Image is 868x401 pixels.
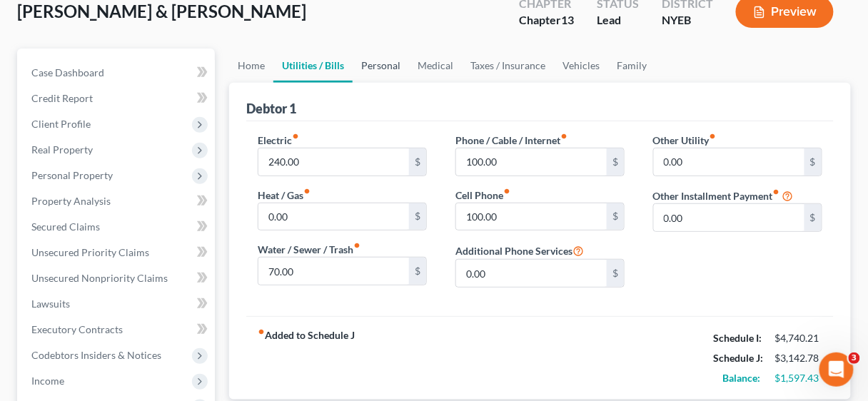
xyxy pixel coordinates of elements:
[258,242,360,257] label: Water / Sewer / Trash
[455,188,510,203] label: Cell Phone
[31,118,91,130] span: Client Profile
[662,12,713,29] div: NYEB
[710,133,717,140] i: fiber_manual_record
[455,242,584,259] label: Additional Phone Services
[17,1,306,21] span: [PERSON_NAME] & [PERSON_NAME]
[804,148,822,176] div: $
[654,204,804,231] input: --
[714,352,764,364] strong: Schedule J:
[819,352,854,387] iframe: Intercom live chat
[456,260,607,287] input: --
[20,86,215,111] a: Credit Report
[258,133,299,148] label: Electric
[258,328,265,335] i: fiber_manual_record
[31,143,93,156] span: Real Property
[20,317,215,342] a: Executory Contracts
[31,195,111,207] span: Property Analysis
[607,203,624,230] div: $
[258,148,409,176] input: --
[31,66,104,78] span: Case Dashboard
[456,148,607,176] input: --
[31,92,93,104] span: Credit Report
[258,188,311,203] label: Heat / Gas
[31,349,161,361] span: Codebtors Insiders & Notices
[409,148,426,176] div: $
[554,49,608,83] a: Vehicles
[20,265,215,291] a: Unsecured Nonpriority Claims
[409,258,426,285] div: $
[804,204,822,231] div: $
[455,133,567,148] label: Phone / Cable / Internet
[775,351,822,365] div: $3,142.78
[31,375,64,387] span: Income
[456,203,607,230] input: --
[31,169,113,181] span: Personal Property
[246,100,296,117] div: Debtor 1
[561,13,574,26] span: 13
[31,323,123,335] span: Executory Contracts
[20,214,215,240] a: Secured Claims
[20,291,215,317] a: Lawsuits
[519,12,574,29] div: Chapter
[20,188,215,214] a: Property Analysis
[503,188,510,195] i: fiber_manual_record
[607,148,624,176] div: $
[20,60,215,86] a: Case Dashboard
[607,260,624,287] div: $
[229,49,273,83] a: Home
[723,372,761,384] strong: Balance:
[597,12,639,29] div: Lead
[303,188,311,195] i: fiber_manual_record
[353,242,360,249] i: fiber_manual_record
[409,49,462,83] a: Medical
[653,188,780,203] label: Other Installment Payment
[258,203,409,230] input: --
[273,49,353,83] a: Utilities / Bills
[775,331,822,345] div: $4,740.21
[775,371,822,385] div: $1,597.43
[353,49,409,83] a: Personal
[654,148,804,176] input: --
[31,246,149,258] span: Unsecured Priority Claims
[31,272,168,284] span: Unsecured Nonpriority Claims
[560,133,567,140] i: fiber_manual_record
[849,352,860,364] span: 3
[653,133,717,148] label: Other Utility
[292,133,299,140] i: fiber_manual_record
[258,328,355,388] strong: Added to Schedule J
[31,220,100,233] span: Secured Claims
[31,298,70,310] span: Lawsuits
[258,258,409,285] input: --
[608,49,655,83] a: Family
[773,188,780,196] i: fiber_manual_record
[714,332,762,344] strong: Schedule I:
[20,240,215,265] a: Unsecured Priority Claims
[409,203,426,230] div: $
[462,49,554,83] a: Taxes / Insurance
